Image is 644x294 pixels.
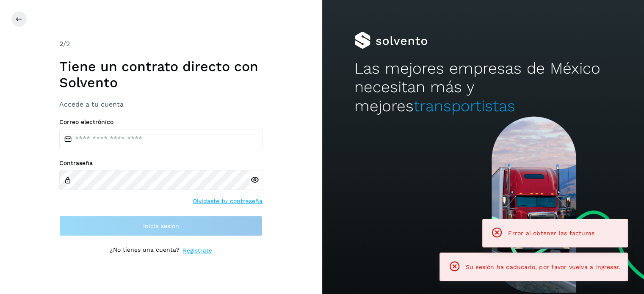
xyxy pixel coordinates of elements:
[193,197,263,206] a: Olvidaste tu contraseña
[143,223,179,229] span: Inicia sesión
[414,97,515,115] span: transportistas
[508,230,594,236] span: Error al obtener las facturas
[183,246,212,255] a: Regístrate
[466,264,621,270] span: Su sesión ha caducado, por favor vuelva a ingresar.
[110,246,180,255] p: ¿No tienes una cuenta?
[59,159,263,167] label: Contraseña
[59,100,263,108] h3: Accede a tu cuenta
[59,58,263,91] h1: Tiene un contrato directo con Solvento
[59,118,263,126] label: Correo electrónico
[354,59,612,115] h2: Las mejores empresas de México necesitan más y mejores
[59,40,63,48] span: 2
[59,39,263,49] div: /2
[59,216,263,236] button: Inicia sesión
